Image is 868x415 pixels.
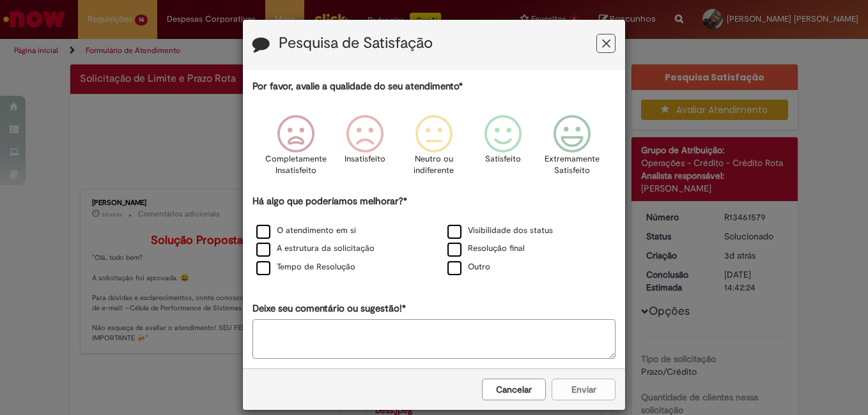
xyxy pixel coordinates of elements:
[539,105,605,193] div: Extremamente Satisfeito
[252,302,406,315] label: Deixe seu comentário ou sugestão!*
[263,105,328,193] div: Completamente Insatisfeito
[256,243,375,255] label: A estrutura da solicitação
[447,261,490,273] label: Outro
[252,80,463,93] label: Por favor, avalie a qualidade do seu atendimento*
[482,379,546,400] button: Cancelar
[447,243,525,255] label: Resolução final
[401,105,467,193] div: Neutro ou indiferente
[279,35,433,52] label: Pesquisa de Satisfação
[256,261,355,273] label: Tempo de Resolução
[265,153,327,177] p: Completamente Insatisfeito
[470,105,536,193] div: Satisfeito
[256,225,356,237] label: O atendimento em si
[345,153,385,165] p: Insatisfeito
[485,153,521,165] p: Satisfeito
[411,153,457,177] p: Neutro ou indiferente
[252,195,616,277] div: Há algo que poderíamos melhorar?*
[447,225,553,237] label: Visibilidade dos status
[545,153,600,177] p: Extremamente Satisfeito
[332,105,398,193] div: Insatisfeito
